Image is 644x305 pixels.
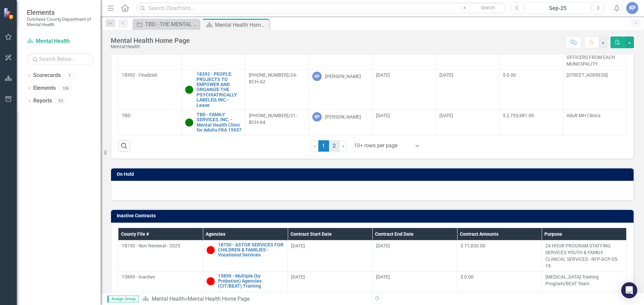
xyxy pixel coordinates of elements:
[33,72,61,79] a: Scorecards
[503,72,516,78] span: $ 0.00
[197,112,241,133] a: TBD - FAMILY SERVICES, INC. - Mental Health Clinic for Adults FKA 15937
[499,110,563,135] td: Double-Click to Edit
[107,296,139,302] span: Assign Group
[376,72,390,78] span: [DATE]
[142,295,367,303] div: »
[3,7,15,19] img: ClearPoint Strategy
[457,271,542,291] td: Double-Click to Edit
[111,37,190,44] div: Mental Health Home Page
[27,16,94,27] small: Dutchess County Department of Mental Health
[245,70,309,110] td: Double-Click to Edit
[342,143,344,149] span: ›
[288,271,373,291] td: Double-Click to Edit
[471,3,504,13] button: Search
[309,70,372,110] td: Double-Click to Edit
[545,274,599,286] span: [MEDICAL_DATA] Training Program/BEAT Team
[376,243,390,248] span: [DATE]
[499,70,563,110] td: Double-Click to Edit
[245,110,309,135] td: Double-Click to Edit
[457,240,542,271] td: Double-Click to Edit
[182,70,245,110] td: Double-Click to Edit Right Click for Context Menu
[118,271,203,291] td: Double-Click to Edit
[376,274,390,280] span: [DATE]
[376,113,390,118] span: [DATE]
[567,112,623,119] p: Adult MH Clinics
[122,243,180,248] span: 18750 - Non Renewal - 2025
[526,2,590,14] button: Sep-25
[461,243,485,248] span: $ 71,830.00
[563,110,626,135] td: Double-Click to Edit
[436,70,499,110] td: Double-Click to Edit
[291,274,305,280] span: [DATE]
[33,97,52,105] a: Reports
[122,113,130,118] span: TBD
[111,44,190,49] div: Mental Health
[312,112,322,122] div: KP
[145,20,198,28] div: TBD - THE MENTAL HEALTH ASSOCIATION OF [US_STATE][GEOGRAPHIC_DATA], INC. dba Vibrant - Helpline B...
[314,143,316,149] span: ‹
[207,246,215,254] img: Inactive
[118,70,182,110] td: Double-Click to Edit
[439,113,453,118] span: [DATE]
[185,86,193,94] img: Active
[122,72,157,78] span: 18392 - Finalized
[545,242,623,269] p: 24 HOUR PROGRAM STAFFING SERVICES YOUTH & FAMILY CLINICAL SERVICES - RFP-DCP-05-19
[291,243,305,248] span: [DATE]
[187,296,250,302] div: Mental Health Home Page
[481,5,495,10] span: Search
[203,271,288,291] td: Double-Click to Edit Right Click for Context Menu
[215,21,268,29] div: Mental Health Home Page
[312,72,322,81] div: KP
[27,8,94,16] span: Elements
[218,274,284,289] a: 15899 - Multiple (by Probation) Agencies (CIT/BEAT) Training
[249,72,297,84] span: [PHONE_NUMBER]/24-BCH-A2
[203,240,288,271] td: Double-Click to Edit Right Click for Context Menu
[118,240,203,271] td: Double-Click to Edit
[182,110,245,135] td: Double-Click to Edit Right Click for Context Menu
[249,113,297,125] span: [PHONE_NUMBER]/21-BCH-A4
[27,53,94,65] input: Search Below...
[325,73,361,80] div: [PERSON_NAME]
[33,84,56,92] a: Elements
[197,72,241,108] a: 18392 - PEOPLE: PROJECTS TO EMPOWER AND ORGANIZE THE PSYCHIATRICALLY LABELED, INC.- Lease
[288,240,373,271] td: Double-Click to Edit
[55,98,66,104] div: 93
[329,140,340,152] a: 2
[621,282,637,298] div: Open Intercom Messenger
[318,140,329,152] span: 1
[372,240,457,271] td: Double-Click to Edit
[439,72,453,78] span: [DATE]
[152,296,185,302] a: Mental Health
[567,72,608,78] span: [STREET_ADDRESS]
[207,277,215,285] img: Inactive
[122,274,155,280] span: 15899 - Inactive
[117,172,630,177] h3: On Hold
[59,85,72,91] div: 106
[542,240,627,271] td: Double-Click to Edit
[218,242,284,258] a: 18750 - ASTOR SERVICES FOR CHILDREN & FAMILIES - Vocational Services
[136,2,506,14] input: Search ClearPoint...
[64,73,75,78] div: 1
[503,113,534,118] span: $ 2,755,981.00
[436,110,499,135] td: Double-Click to Edit
[372,271,457,291] td: Double-Click to Edit
[626,2,638,14] button: KP
[528,4,588,12] div: Sep-25
[372,110,436,135] td: Double-Click to Edit
[325,113,361,120] div: [PERSON_NAME]
[118,110,182,135] td: Double-Click to Edit
[117,213,630,218] h3: Inactive Contracts
[563,70,626,110] td: Double-Click to Edit
[309,110,372,135] td: Double-Click to Edit
[27,37,94,45] a: Mental Health
[461,274,474,280] span: $ 0.00
[542,271,627,291] td: Double-Click to Edit
[185,119,193,127] img: Active
[134,20,198,28] a: TBD - THE MENTAL HEALTH ASSOCIATION OF [US_STATE][GEOGRAPHIC_DATA], INC. dba Vibrant - Helpline B...
[372,70,436,110] td: Double-Click to Edit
